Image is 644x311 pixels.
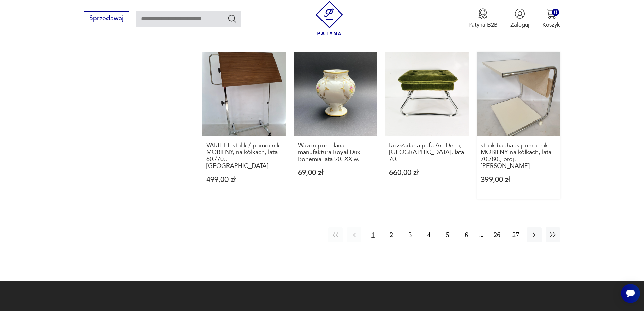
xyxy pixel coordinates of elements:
p: Koszyk [542,21,560,29]
h3: Wazon porcelana manufaktura Royal Dux Bohemia lata 90. XX w. [298,142,374,163]
div: 0 [552,9,559,16]
p: Patyna B2B [468,21,498,29]
a: Ikona medaluPatyna B2B [468,8,498,29]
img: Ikona medalu [478,8,488,19]
p: 499,00 zł [206,176,282,183]
button: Zaloguj [510,8,529,29]
img: Patyna - sklep z meblami i dekoracjami vintage [312,1,347,35]
h3: stolik bauhaus pomocnik MOBILNY na kółkach, lata 70./80., proj. [PERSON_NAME] [481,142,557,170]
button: 5 [440,227,455,242]
p: 660,00 zł [389,169,465,176]
a: Wazon porcelana manufaktura Royal Dux Bohemia lata 90. XX w.Wazon porcelana manufaktura Royal Dux... [294,52,378,199]
button: 6 [459,227,473,242]
img: Ikona koszyka [546,8,556,19]
a: Sprzedawaj [84,16,129,22]
img: Ikonka użytkownika [515,8,525,19]
button: Patyna B2B [468,8,498,29]
a: Rozkładana pufa Art Deco, Niemcy, lata 70.Rozkładana pufa Art Deco, [GEOGRAPHIC_DATA], lata 70.66... [385,52,469,199]
p: 69,00 zł [298,169,374,176]
button: 3 [403,227,418,242]
a: stolik bauhaus pomocnik MOBILNY na kółkach, lata 70./80., proj. Thomas Jelinekstolik bauhaus pomo... [477,52,560,199]
p: Zaloguj [510,21,529,29]
h3: VARIETT, stolik / pomocnik MOBILNY, na kółkach, lata 60./70., [GEOGRAPHIC_DATA] [206,142,282,170]
button: 1 [365,227,380,242]
button: 4 [422,227,436,242]
button: Szukaj [227,14,237,23]
p: 399,00 zł [481,176,557,183]
button: 0Koszyk [542,8,560,29]
iframe: Smartsupp widget button [621,284,640,303]
button: 27 [508,227,523,242]
button: Sprzedawaj [84,11,129,26]
button: 26 [490,227,504,242]
button: 2 [384,227,399,242]
h3: Rozkładana pufa Art Deco, [GEOGRAPHIC_DATA], lata 70. [389,142,465,163]
a: VARIETT, stolik / pomocnik MOBILNY, na kółkach, lata 60./70., BremsheyVARIETT, stolik / pomocnik ... [202,52,286,199]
